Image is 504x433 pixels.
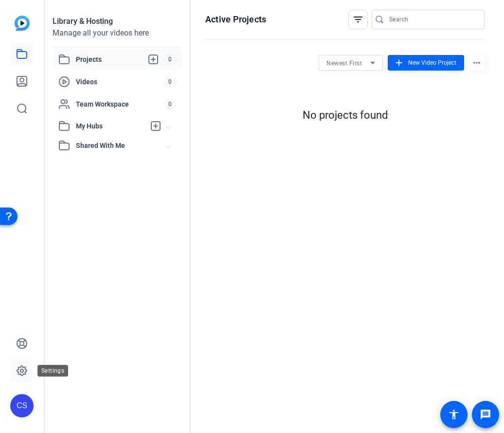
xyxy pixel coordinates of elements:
mat-icon: filter_list [352,14,364,25]
button: New Video Project [388,55,464,71]
div: Library & Hosting [53,16,182,27]
span: 0 [164,99,176,109]
span: Projects [76,54,164,65]
span: New Video Project [408,58,456,67]
div: No projects found [205,107,485,123]
h1: Active Projects [205,14,266,25]
mat-expansion-panel-header: Shared With Me [53,136,182,155]
mat-icon: more_horiz [469,55,485,71]
span: Shared With Me [76,141,166,151]
span: Videos [76,77,164,87]
mat-icon: add [394,57,404,68]
span: Newest First [326,60,362,67]
img: blue-gradient.svg [15,16,30,31]
div: CS [10,394,34,417]
span: Team Workspace [76,99,164,109]
input: Search [389,14,477,25]
span: My Hubs [76,121,145,131]
span: 0 [164,54,176,65]
mat-expansion-panel-header: My Hubs [53,116,182,136]
mat-icon: message [480,409,491,420]
div: Manage all your videos here [53,27,182,39]
div: Settings [37,365,68,377]
mat-icon: accessibility [448,409,460,420]
span: 0 [164,76,176,87]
